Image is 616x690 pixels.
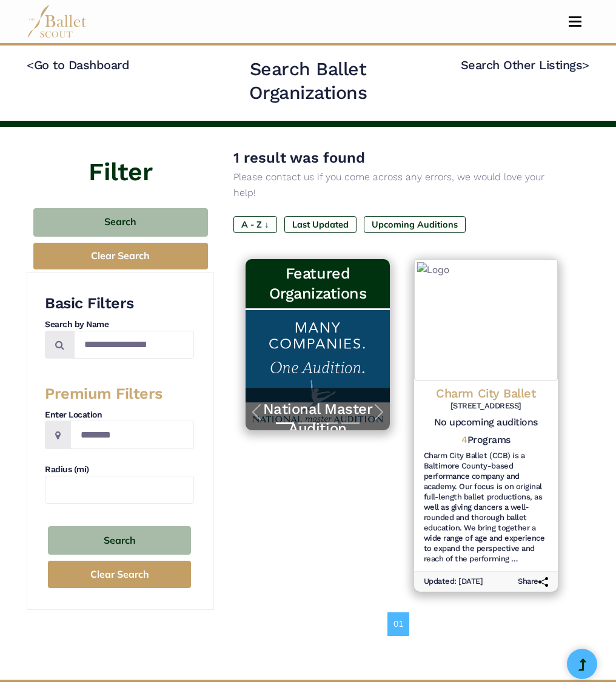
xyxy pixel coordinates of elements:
button: Slide 3 [320,416,338,430]
p: Please contact us if you come across any errors, we would love your help! [233,169,570,200]
code: > [582,57,589,72]
label: Last Updated [284,216,357,233]
h6: [STREET_ADDRESS] [424,401,548,411]
h3: Premium Filters [45,384,194,404]
label: A - Z ↓ [233,216,276,233]
span: 1 result was found [233,149,365,166]
nav: Page navigation example [387,612,416,635]
h4: Enter Location [45,409,194,421]
a: 01 [387,612,409,635]
h4: Search by Name [45,319,194,331]
h3: Basic Filters [45,294,194,314]
button: Slide 2 [298,416,316,430]
button: Slide 4 [341,416,360,430]
button: Clear Search [48,561,191,588]
h6: Updated: [DATE] [424,577,483,587]
h4: Filter [27,127,214,190]
a: <Go to Dashboard [27,58,129,72]
code: < [27,57,34,72]
label: Upcoming Auditions [364,216,466,233]
h5: No upcoming auditions [424,416,548,429]
a: National Master Audition [258,400,377,438]
a: Search Other Listings> [461,58,589,72]
button: Search [48,526,191,555]
h4: Charm City Ballet [424,385,548,401]
h6: Share [518,577,548,587]
button: Search [33,208,208,237]
h6: Charm City Ballet (CCB) is a Baltimore County-based performance company and academy. Our focus is... [424,451,548,564]
button: Clear Search [33,243,208,270]
h3: Featured Organizations [255,264,380,303]
h5: Programs [461,434,511,447]
span: 4 [461,434,467,445]
button: Slide 1 [276,416,294,430]
button: Toggle navigation [561,16,589,27]
h4: Radius (mi) [45,464,194,476]
img: Logo [414,259,558,381]
input: Search by names... [74,331,194,359]
h2: Search Ballet Organizations [198,57,419,105]
input: Location [70,421,194,449]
